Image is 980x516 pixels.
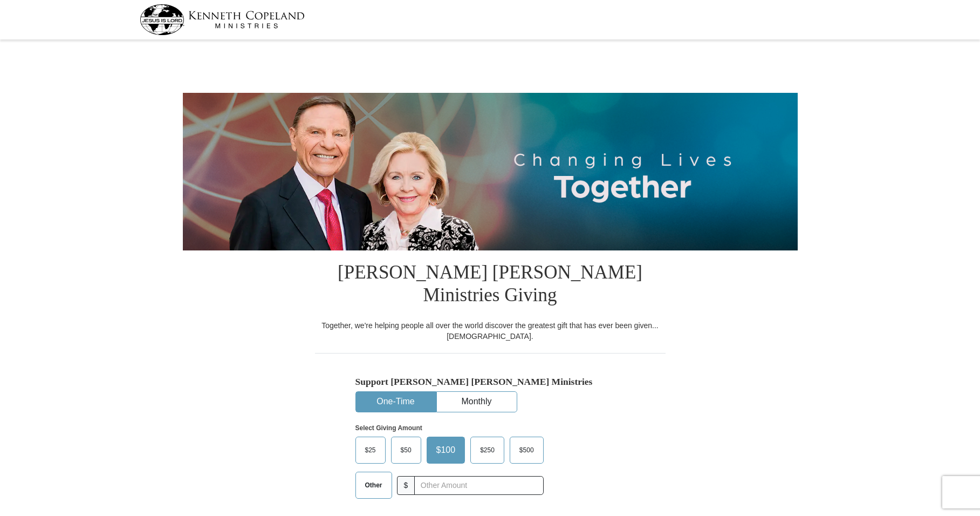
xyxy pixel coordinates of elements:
[315,320,666,342] div: Together, we're helping people all over the world discover the greatest gift that has ever been g...
[414,476,543,495] input: Other Amount
[437,392,517,412] button: Monthly
[140,4,305,35] img: kcm-header-logo.svg
[355,376,625,388] h5: Support [PERSON_NAME] [PERSON_NAME] Ministries
[397,476,415,495] span: $
[356,392,436,412] button: One-Time
[514,442,539,458] span: $500
[355,424,422,432] strong: Select Giving Amount
[395,442,417,458] span: $50
[315,250,666,320] h1: [PERSON_NAME] [PERSON_NAME] Ministries Giving
[431,442,461,458] span: $100
[360,477,388,493] span: Other
[475,442,500,458] span: $250
[360,442,381,458] span: $25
